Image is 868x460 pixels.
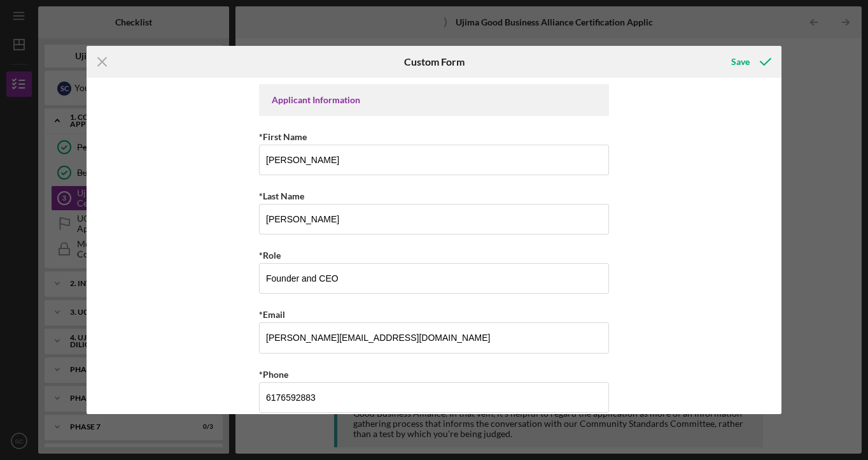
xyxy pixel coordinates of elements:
label: *Last Name [259,190,304,201]
div: Save [731,49,750,75]
label: *First Name [259,131,307,142]
label: *Phone [259,369,288,380]
h6: Custom Form [404,56,465,68]
label: *Role [259,250,281,261]
div: Applicant Information [272,95,596,105]
button: Save [718,49,781,75]
label: *Email [259,309,285,320]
